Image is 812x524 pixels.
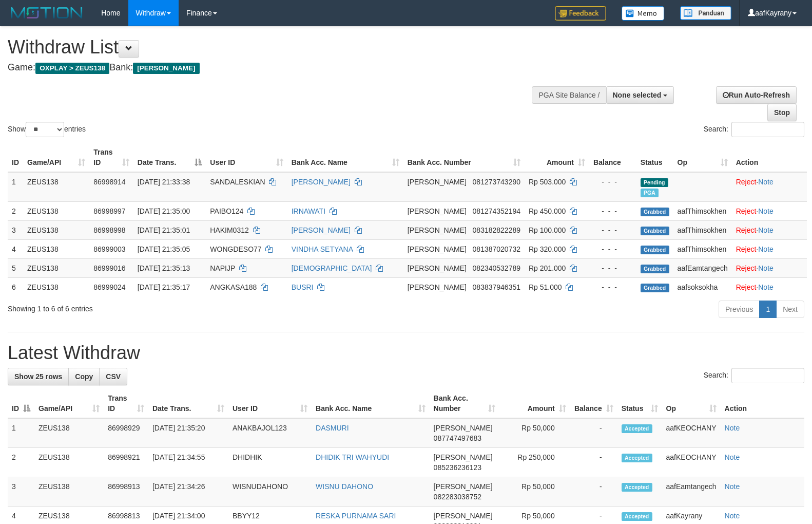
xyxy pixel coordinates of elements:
[641,178,668,187] span: Pending
[662,448,721,477] td: aafKEOCHANY
[312,389,430,418] th: Bank Acc. Name: activate to sort column ascending
[148,418,228,448] td: [DATE] 21:35:20
[606,86,674,104] button: None selected
[93,226,125,234] span: 86998998
[93,283,125,291] span: 86999024
[716,86,797,104] a: Run Auto-Refresh
[206,143,287,172] th: User ID: activate to sort column ascending
[641,265,669,273] span: Grabbed
[499,448,570,477] td: Rp 250,000
[292,283,314,291] a: BUSRI
[133,63,199,74] span: [PERSON_NAME]
[636,143,673,172] th: Status
[8,277,23,296] td: 6
[680,6,731,20] img: panduan.png
[34,448,104,477] td: ZEUS138
[408,283,467,291] span: [PERSON_NAME]
[641,208,669,216] span: Grabbed
[434,453,493,461] span: [PERSON_NAME]
[210,283,257,291] span: ANGKASA188
[23,258,89,277] td: ZEUS138
[434,512,493,520] span: [PERSON_NAME]
[532,86,606,104] div: PGA Site Balance /
[759,301,777,318] a: 1
[8,448,34,477] td: 2
[8,368,69,385] a: Show 25 rows
[8,418,34,448] td: 1
[758,178,774,186] a: Note
[8,172,23,202] td: 1
[725,453,740,461] a: Note
[93,264,125,272] span: 86999016
[8,258,23,277] td: 5
[8,300,331,314] div: Showing 1 to 6 of 6 entries
[593,225,632,235] div: - - -
[529,264,566,272] span: Rp 201.000
[99,368,127,385] a: CSV
[8,143,23,172] th: ID
[138,207,190,215] span: [DATE] 21:35:00
[316,453,389,461] a: DHIDIK TRI WAHYUDI
[732,220,807,239] td: ·
[529,226,566,234] span: Rp 100.000
[8,389,34,418] th: ID: activate to sort column descending
[736,226,757,234] a: Reject
[499,418,570,448] td: Rp 50,000
[148,389,228,418] th: Date Trans.: activate to sort column ascending
[725,424,740,432] a: Note
[736,178,757,186] a: Reject
[133,143,206,172] th: Date Trans.: activate to sort column descending
[408,207,467,215] span: [PERSON_NAME]
[473,264,520,272] span: Copy 082340532789 to clipboard
[593,282,632,292] div: - - -
[673,143,732,172] th: Op: activate to sort column ascending
[473,245,520,253] span: Copy 081387020732 to clipboard
[228,477,312,507] td: WISNUDAHONO
[622,454,652,462] span: Accepted
[719,301,760,318] a: Previous
[138,178,190,186] span: [DATE] 21:33:38
[228,448,312,477] td: DHIDHIK
[34,418,104,448] td: ZEUS138
[292,226,351,234] a: [PERSON_NAME]
[613,91,662,99] span: None selected
[622,6,665,21] img: Button%20Memo.svg
[228,418,312,448] td: ANAKBAJOL123
[210,264,235,272] span: NAPIJP
[721,389,804,418] th: Action
[292,245,353,253] a: VINDHA SETYANA
[617,389,662,418] th: Status: activate to sort column ascending
[210,245,261,253] span: WONGDESO77
[8,239,23,258] td: 4
[287,143,403,172] th: Bank Acc. Name: activate to sort column ascending
[104,477,148,507] td: 86998913
[731,122,804,137] input: Search:
[138,226,190,234] span: [DATE] 21:35:01
[75,372,93,381] span: Copy
[725,482,740,491] a: Note
[316,424,349,432] a: DASMURI
[593,177,632,187] div: - - -
[408,178,467,186] span: [PERSON_NAME]
[35,63,109,74] span: OXPLAY > ZEUS138
[408,245,467,253] span: [PERSON_NAME]
[23,201,89,220] td: ZEUS138
[473,226,520,234] span: Copy 083182822289 to clipboard
[758,207,774,215] a: Note
[570,448,617,477] td: -
[148,477,228,507] td: [DATE] 21:34:26
[473,283,520,291] span: Copy 083837946351 to clipboard
[641,189,659,197] span: Marked by aafkaynarin
[673,239,732,258] td: aafThimsokhen
[732,143,807,172] th: Action
[34,477,104,507] td: ZEUS138
[732,172,807,202] td: ·
[555,6,606,21] img: Feedback.jpg
[106,372,121,381] span: CSV
[529,245,566,253] span: Rp 320.000
[736,207,757,215] a: Reject
[104,389,148,418] th: Trans ID: activate to sort column ascending
[673,220,732,239] td: aafThimsokhen
[662,477,721,507] td: aafEamtangech
[8,5,86,21] img: MOTION_logo.png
